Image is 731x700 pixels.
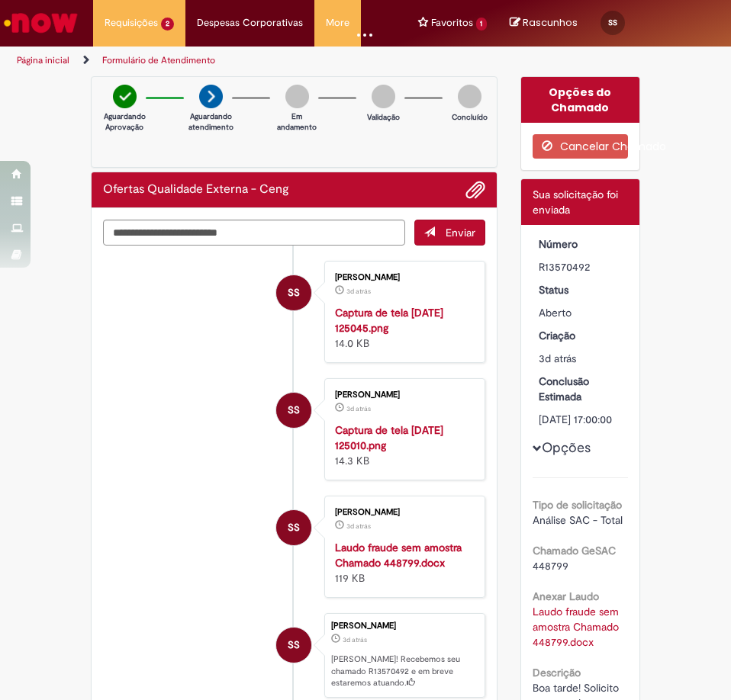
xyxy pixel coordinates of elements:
a: Download de Laudo fraude sem amostra Chamado 448799.docx [533,605,622,649]
span: 1 [476,18,488,31]
span: SS [288,627,300,663]
div: Samara Aguirre Santos Silva [276,275,311,310]
a: Laudo fraude sem amostra Chamado 448799.docx [335,541,462,570]
a: Captura de tela [DATE] 125045.png [335,306,443,335]
span: Enviar [446,226,475,239]
a: No momento, sua lista de rascunhos tem 0 Itens [510,15,578,30]
div: Samara Aguirre Santos Silva [276,510,311,545]
div: R13570492 [539,259,623,275]
span: SS [608,18,617,27]
div: 14.0 KB [335,305,469,351]
textarea: Digite sua mensagem aqui... [103,220,405,246]
span: 3d atrás [539,352,576,365]
b: Anexar Laudo [533,589,599,603]
span: 3d atrás [346,287,371,296]
p: Aguardando Aprovação [104,111,146,133]
img: ServiceNow [2,8,80,38]
button: Enviar [414,220,485,246]
span: 3d atrás [343,635,367,644]
div: 119 KB [335,540,469,586]
span: Requisições [105,15,158,31]
span: SS [288,392,300,429]
time: 26/09/2025 12:51:39 [343,635,367,644]
time: 26/09/2025 12:51:39 [539,352,576,365]
div: Samara Aguirre Santos Silva [276,393,311,428]
p: [PERSON_NAME]! Recebemos seu chamado R13570492 e em breve estaremos atuando. [331,653,476,689]
li: Samara Aguirre Santos Silva [103,613,485,698]
time: 26/09/2025 12:51:23 [346,287,371,296]
span: 3d atrás [346,404,371,413]
time: 26/09/2025 12:51:23 [346,404,371,413]
b: Tipo de solicitação [533,498,622,512]
span: 448799 [533,559,568,573]
ul: Trilhas de página [11,47,354,75]
div: [PERSON_NAME] [335,273,469,282]
div: [PERSON_NAME] [335,508,469,517]
img: img-circle-grey.png [372,85,395,108]
div: [DATE] 17:00:00 [539,412,623,427]
h2: Ofertas Qualidade Externa - Ceng Histórico de tíquete [103,183,289,197]
span: Rascunhos [523,15,578,30]
span: Análise SAC - Total [533,513,623,527]
img: arrow-next.png [199,85,223,108]
img: img-circle-grey.png [285,85,309,108]
dt: Conclusão Estimada [527,374,635,404]
button: Adicionar anexos [465,180,485,200]
div: Samara Aguirre Santos Silva [276,628,311,663]
dt: Status [527,282,635,297]
a: Captura de tela [DATE] 125010.png [335,423,443,452]
dt: Número [527,236,635,252]
dt: Criação [527,328,635,343]
div: Opções do Chamado [521,77,640,123]
span: More [326,15,349,31]
div: [PERSON_NAME] [335,390,469,400]
div: 26/09/2025 12:51:39 [539,351,623,366]
div: 14.3 KB [335,422,469,468]
a: Formulário de Atendimento [102,54,215,66]
time: 26/09/2025 12:49:26 [346,522,371,531]
span: Despesas Corporativas [197,15,303,31]
p: Concluído [452,112,488,123]
span: SS [288,509,300,546]
img: check-circle-green.png [113,85,137,108]
button: Cancelar Chamado [533,134,629,159]
b: Descrição [533,666,581,679]
span: Favoritos [431,15,473,31]
span: SS [288,275,300,311]
div: Aberto [539,305,623,320]
span: 3d atrás [346,522,371,531]
img: img-circle-grey.png [458,85,481,108]
a: Página inicial [17,54,69,66]
b: Chamado GeSAC [533,544,616,557]
span: 2 [161,18,174,31]
p: Aguardando atendimento [188,111,233,133]
div: [PERSON_NAME] [331,621,476,631]
p: Validação [367,112,400,123]
span: Sua solicitação foi enviada [533,188,618,217]
p: Em andamento [277,111,317,133]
